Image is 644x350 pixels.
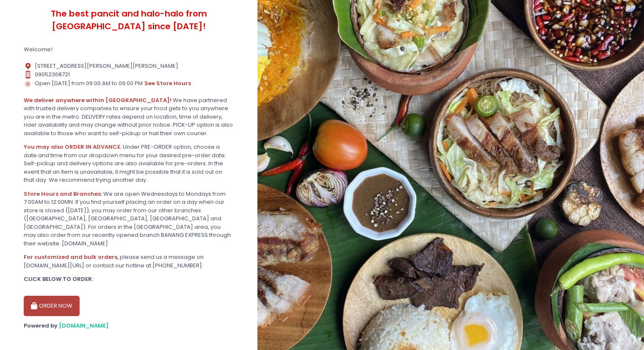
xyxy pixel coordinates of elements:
[24,96,171,104] b: We deliver anywhere within [GEOGRAPHIC_DATA]!
[24,322,234,330] div: Powered by
[24,190,102,198] b: Store Hours and Branches:
[24,143,122,151] b: You may also ORDER IN ADVANCE.
[59,322,109,330] a: [DOMAIN_NAME]
[24,190,234,248] div: We are open Wednesdays to Mondays from 7:00AM to 12:00MN. If you find yourself placing an order o...
[24,275,234,283] div: CLICK BELOW TO ORDER:
[144,79,191,88] button: see store hours
[24,79,234,88] div: Open [DATE] from 09:00 AM to 09:00 PM
[24,253,234,269] div: please send us a message on [DOMAIN_NAME][URL] or contact our hotline at [PHONE_NUMBER].
[24,70,234,79] div: 09052368721
[24,253,119,261] b: For customized and bulk orders,
[24,96,234,138] div: We have partnered with trusted delivery companies to ensure your food gets to you anywhere you ar...
[24,0,234,40] div: The best pancit and halo-halo from [GEOGRAPHIC_DATA] since [DATE]!
[24,62,234,70] div: [STREET_ADDRESS][PERSON_NAME][PERSON_NAME]
[24,45,234,54] div: Welcome!
[24,143,234,184] div: Under PRE-ORDER option, choose a date and time from our dropdown menu for your desired pre-order ...
[24,296,80,316] button: ORDER NOW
